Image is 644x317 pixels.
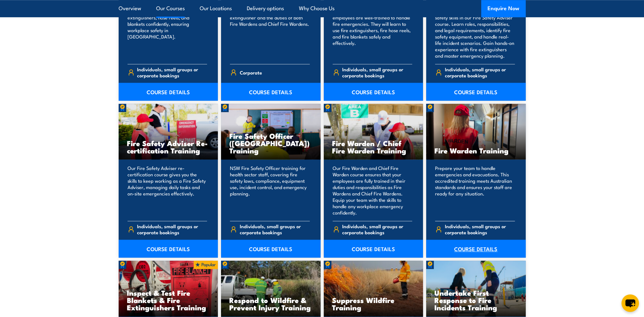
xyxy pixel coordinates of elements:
[127,289,210,311] h3: Inspect & Test Fire Blankets & Fire Extinguishers Training
[119,240,218,257] a: COURSE DETAILS
[435,2,515,59] p: Equip your team in [GEOGRAPHIC_DATA] with key fire safety skills in our Fire Safety Adviser cours...
[230,2,310,59] p: Our Fire Combo Awareness Day includes training on how to use a fire extinguisher and the duties o...
[332,296,415,311] h3: Suppress Wildfire Training
[426,83,526,101] a: COURSE DETAILS
[119,83,218,101] a: COURSE DETAILS
[324,240,423,257] a: COURSE DETAILS
[221,83,321,101] a: COURSE DETAILS
[342,66,412,78] span: Individuals, small groups or corporate bookings
[137,223,207,235] span: Individuals, small groups or corporate bookings
[229,296,312,311] h3: Respond to Wildfire & Prevent Injury Training
[435,165,515,216] p: Prepare your team to handle emergencies and evacuations. This accredited training meets Australia...
[127,139,210,154] h3: Fire Safety Adviser Re-certification Training
[324,83,423,101] a: COURSE DETAILS
[342,223,412,235] span: Individuals, small groups or corporate bookings
[333,165,412,216] p: Our Fire Warden and Chief Fire Warden course ensures that your employees are fully trained in the...
[426,240,526,257] a: COURSE DETAILS
[229,132,312,154] h3: Fire Safety Officer ([GEOGRAPHIC_DATA]) Training
[137,66,207,78] span: Individuals, small groups or corporate bookings
[621,294,639,312] button: chat-button
[240,67,262,77] span: Corporate
[445,66,515,78] span: Individuals, small groups or corporate bookings
[333,2,412,59] p: Our Fire Extinguisher and Fire Warden course will ensure your employees are well-trained to handl...
[128,2,207,59] p: Train your team in essential fire safety. Learn to use fire extinguishers, hose reels, and blanke...
[240,223,310,235] span: Individuals, small groups or corporate bookings
[434,289,517,311] h3: Undertake First Response to Fire Incidents Training
[230,165,310,216] p: NSW Fire Safety Officer training for health sector staff, covering fire safety laws, compliance, ...
[445,223,515,235] span: Individuals, small groups or corporate bookings
[332,139,415,154] h3: Fire Warden / Chief Fire Warden Training
[128,165,207,216] p: Our Fire Safety Adviser re-certification course gives you the skills to keep working as a Fire Sa...
[221,240,321,257] a: COURSE DETAILS
[434,147,517,154] h3: Fire Warden Training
